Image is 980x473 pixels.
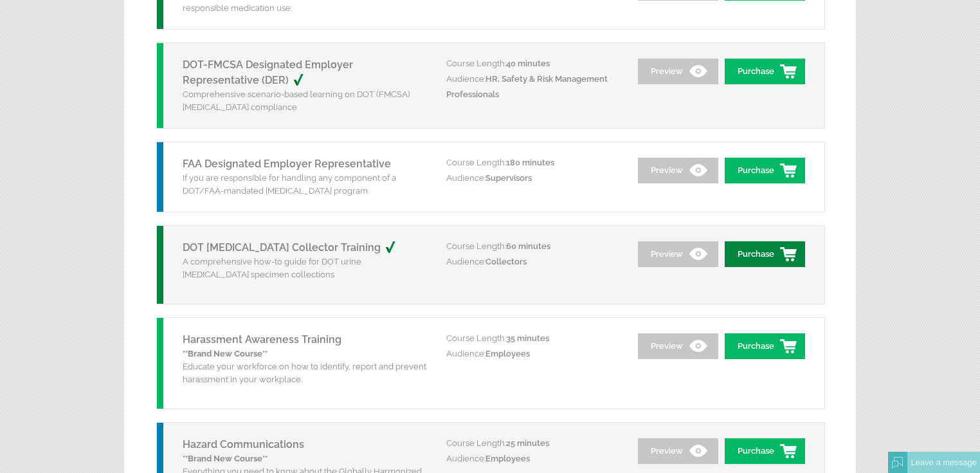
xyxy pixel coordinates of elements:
[506,438,549,448] span: 25 minutes
[638,59,718,84] a: Preview
[638,241,718,267] a: Preview
[485,173,532,183] span: Supervisors
[446,155,620,171] p: Course Length:
[485,257,527,266] span: Collectors
[183,241,410,254] a: DOT [MEDICAL_DATA] Collector Training
[725,241,805,267] a: Purchase
[183,349,426,384] span: Educate your workforce on how to identify, report and prevent harassment in your workplace.
[446,451,620,467] p: Audience:
[183,158,391,170] a: FAA Designated Employer Representative
[485,454,530,463] span: Employees
[725,333,805,359] a: Purchase
[506,241,550,251] span: 60 minutes
[183,172,427,198] p: If you are responsible for handling any component of a DOT/FAA-mandated [MEDICAL_DATA] program.
[638,158,718,183] a: Preview
[506,158,554,167] span: 180 minutes
[183,454,268,463] strong: **Brand New Course**
[446,71,620,102] p: Audience:
[446,171,620,186] p: Audience:
[446,331,620,346] p: Course Length:
[725,438,805,464] a: Purchase
[725,158,805,183] a: Purchase
[506,333,549,343] span: 35 minutes
[506,59,550,68] span: 40 minutes
[446,436,620,451] p: Course Length:
[725,59,805,84] a: Purchase
[183,89,410,112] span: Comprehensive scenario-based learning on DOT (FMCSA) [MEDICAL_DATA] compliance
[638,438,718,464] a: Preview
[183,349,268,358] strong: **Brand New Course**
[907,452,980,473] div: Leave a message
[183,59,353,86] a: DOT-FMCSA Designated Employer Representative (DER)
[446,74,608,99] span: HR, Safety & Risk Management Professionals
[485,349,530,358] span: Employees
[183,438,304,450] a: Hazard Communications
[183,333,341,346] a: Harassment Awareness Training
[892,457,903,468] img: Offline
[446,346,620,362] p: Audience:
[638,333,718,359] a: Preview
[446,56,620,71] p: Course Length:
[446,254,620,270] p: Audience:
[183,255,427,281] p: A comprehensive how-to guide for DOT urine [MEDICAL_DATA] specimen collections
[446,239,620,254] p: Course Length:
